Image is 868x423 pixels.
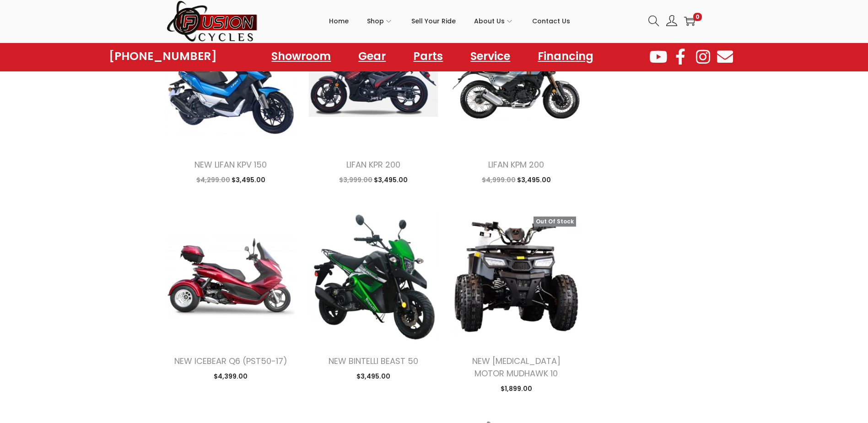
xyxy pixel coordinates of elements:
span: $ [374,175,378,184]
span: 4,999.00 [482,175,516,184]
span: Sell Your Ride [411,10,456,33]
a: [PHONE_NUMBER] [109,50,217,63]
span: 4,299.00 [196,175,230,184]
span: 3,999.00 [339,175,372,184]
span: Home [329,10,349,33]
span: Contact Us [532,10,570,33]
a: Home [329,0,349,42]
nav: Primary navigation [258,0,642,42]
span: $ [214,372,218,381]
span: 3,495.00 [374,175,408,184]
a: Gear [349,46,395,67]
a: LIFAN KPM 200 [488,159,544,170]
span: $ [339,175,343,184]
a: Parts [404,46,452,67]
span: $ [517,175,521,184]
a: About Us [474,0,514,42]
span: 3,495.00 [517,175,551,184]
a: Showroom [262,46,340,67]
span: Shop [367,10,384,33]
span: 3,495.00 [232,175,265,184]
span: 1,899.00 [501,384,532,393]
span: About Us [474,10,505,33]
a: Service [461,46,519,67]
a: NEW [MEDICAL_DATA] MOTOR MUDHAWK 10 [472,355,561,379]
a: Shop [367,0,393,42]
a: NEW BINTELLI BEAST 50 [329,355,418,367]
a: Financing [528,46,603,67]
span: 3,495.00 [356,372,390,381]
span: $ [356,372,361,381]
span: $ [501,384,505,393]
span: $ [482,175,486,184]
a: NEW LIFAN KPV 150 [194,159,267,170]
span: 4,399.00 [214,372,248,381]
a: Contact Us [532,0,570,42]
nav: Menu [262,46,603,67]
span: $ [196,175,200,184]
span: $ [232,175,236,184]
a: Sell Your Ride [411,0,456,42]
a: NEW ICEBEAR Q6 (PST50-17) [174,355,287,367]
a: LIFAN KPR 200 [346,159,400,170]
a: 0 [684,16,695,27]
